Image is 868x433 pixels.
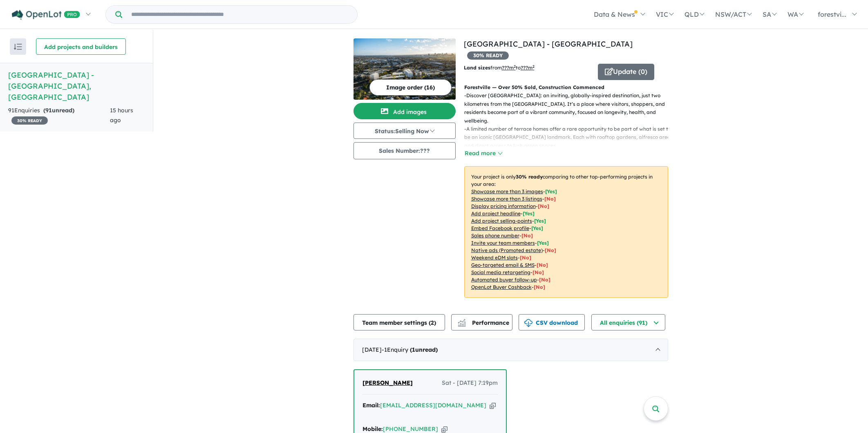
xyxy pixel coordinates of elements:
img: line-chart.svg [458,319,465,324]
u: Display pricing information [471,203,536,209]
u: ??? m [502,65,516,71]
span: 30 % READY [467,51,509,60]
span: [No] [545,247,556,253]
u: Automated buyer follow-up [471,277,537,283]
span: - 1 Enquir y [382,346,438,353]
span: 15 hours ago [110,107,133,124]
span: forestvi... [818,10,846,18]
span: [PERSON_NAME] [362,379,413,386]
img: Openlot PRO Logo White [12,10,80,20]
button: CSV download [519,314,585,330]
span: [ Yes ] [534,218,546,224]
a: [PERSON_NAME] [362,378,413,388]
u: Weekend eDM slots [471,254,518,261]
button: Add projects and builders [36,38,126,55]
u: OpenLot Buyer Cashback [471,284,532,290]
u: Sales phone number [471,232,519,239]
span: [No] [537,262,548,268]
span: to [516,65,535,71]
p: Forestville — Over 50% Sold, Construction Commenced [464,83,668,92]
img: Forestville Estate - Forestville [353,38,456,100]
button: Performance [451,314,512,330]
strong: ( unread) [410,346,438,353]
button: All enquiries (91) [591,314,665,330]
span: [ Yes ] [537,240,549,246]
strong: ( unread) [43,107,74,114]
div: 91 Enquir ies [8,106,110,125]
button: Add images [353,103,456,119]
u: Geo-targeted email & SMS [471,262,535,268]
span: [No] [534,284,545,290]
u: Showcase more than 3 listings [471,196,542,202]
span: 2 [431,319,434,326]
span: [No] [539,277,550,283]
a: [PHONE_NUMBER] [383,425,438,433]
a: [EMAIL_ADDRESS][DOMAIN_NAME] [380,402,486,409]
span: [ No ] [544,196,556,202]
u: Embed Facebook profile [471,225,529,231]
u: Showcase more than 3 images [471,188,543,194]
button: Copy [490,401,496,410]
strong: Mobile: [362,425,383,433]
button: Team member settings (2) [353,314,445,330]
button: Read more [464,149,503,158]
h5: [GEOGRAPHIC_DATA] - [GEOGRAPHIC_DATA] , [GEOGRAPHIC_DATA] [8,69,145,103]
img: sort.svg [14,44,22,50]
button: Sales Number:??? [353,142,456,159]
img: download icon [524,319,532,327]
sup: 2 [532,64,535,69]
strong: Email: [362,402,380,409]
p: Your project is only comparing to other top-performing projects in your area: - - - - - - - - - -... [464,166,668,298]
u: Add project headline [471,210,521,216]
p: - A limited number of terrace homes offer a rare opportunity to be part of what is set to be an i... [464,125,675,150]
button: Update (0) [598,64,654,80]
u: Native ads (Promoted estate) [471,247,543,253]
button: Image order (16) [369,79,452,96]
p: - Discover [GEOGRAPHIC_DATA]: an inviting, globally-inspired destination, just two kilometres fro... [464,92,675,125]
b: Land sizes [464,65,490,71]
input: Try estate name, suburb, builder or developer [124,6,356,23]
u: ???m [521,65,535,71]
span: [ Yes ] [531,225,543,231]
img: bar-chart.svg [458,321,466,327]
p: from [464,64,592,72]
span: [ No ] [521,232,533,239]
u: Invite your team members [471,240,535,246]
span: [ Yes ] [523,210,535,216]
u: Social media retargeting [471,269,530,275]
b: 30 % ready [516,174,543,180]
button: Status:Selling Now [353,123,456,139]
span: Performance [459,319,509,326]
a: [GEOGRAPHIC_DATA] - [GEOGRAPHIC_DATA] [464,39,633,49]
span: 1 [412,346,415,353]
span: 30 % READY [11,116,48,125]
span: [No] [520,254,531,261]
div: [DATE] [353,339,668,362]
sup: 2 [514,64,516,69]
span: [ No ] [538,203,549,209]
span: Sat - [DATE] 7:19pm [442,378,498,388]
u: Add project selling-points [471,218,532,224]
span: 91 [45,107,52,114]
span: [No] [532,269,544,275]
span: [ Yes ] [545,188,557,194]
